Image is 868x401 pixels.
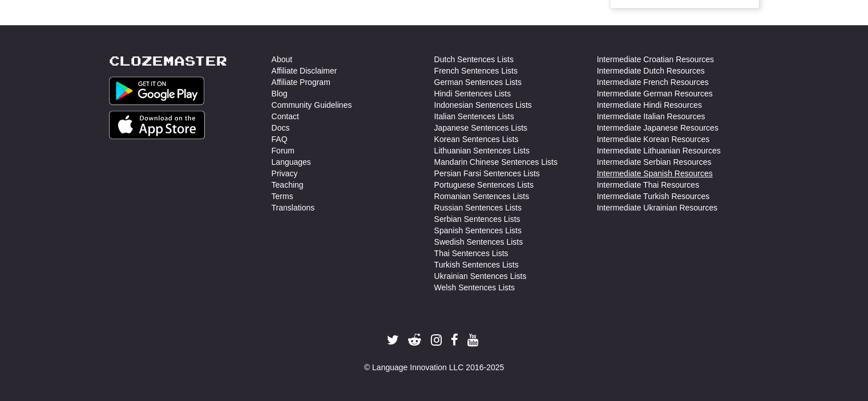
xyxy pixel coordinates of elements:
a: Intermediate Ukrainian Resources [597,202,718,213]
a: Ukrainian Sentences Lists [434,270,527,282]
a: Intermediate Lithuanian Resources [597,145,721,156]
a: Romanian Sentences Lists [434,191,530,202]
a: Lithuanian Sentences Lists [434,145,530,156]
a: About [272,54,293,65]
a: Korean Sentences Lists [434,133,519,145]
a: Intermediate Spanish Resources [597,168,713,179]
a: Intermediate Thai Resources [597,179,700,191]
a: Contact [272,111,299,122]
a: Intermediate German Resources [597,88,713,99]
a: Affiliate Program [272,76,330,88]
img: Get it on App Store [109,111,205,139]
a: Intermediate Italian Resources [597,111,705,122]
a: Mandarin Chinese Sentences Lists [434,156,558,168]
a: Turkish Sentences Lists [434,259,519,270]
a: Affiliate Disclaimer [272,65,337,76]
a: Thai Sentences Lists [434,248,508,259]
a: Blog [272,88,288,99]
a: Docs [272,122,290,133]
a: Persian Farsi Sentences Lists [434,168,540,179]
a: German Sentences Lists [434,76,522,88]
a: Spanish Sentences Lists [434,225,522,236]
a: FAQ [272,133,288,145]
a: Teaching [272,179,304,191]
a: Clozemaster [109,54,227,68]
a: Portuguese Sentences Lists [434,179,534,191]
a: Serbian Sentences Lists [434,213,520,225]
a: Intermediate Dutch Resources [597,65,705,76]
a: Italian Sentences Lists [434,111,514,122]
a: Languages [272,156,311,168]
a: Privacy [272,168,298,179]
a: Community Guidelines [272,99,352,111]
a: Russian Sentences Lists [434,202,522,213]
a: Translations [272,202,315,213]
a: Swedish Sentences Lists [434,236,523,248]
a: Intermediate Japanese Resources [597,122,718,133]
a: Terms [272,191,293,202]
a: French Sentences Lists [434,65,518,76]
a: Forum [272,145,294,156]
a: Intermediate French Resources [597,76,709,88]
a: Dutch Sentences Lists [434,54,514,65]
a: Intermediate Turkish Resources [597,191,710,202]
a: Hindi Sentences Lists [434,88,511,99]
a: Welsh Sentences Lists [434,282,515,293]
a: Intermediate Croatian Resources [597,54,714,65]
a: Intermediate Hindi Resources [597,99,702,111]
a: Japanese Sentences Lists [434,122,527,133]
a: Intermediate Serbian Resources [597,156,712,168]
a: Indonesian Sentences Lists [434,99,532,111]
a: Intermediate Korean Resources [597,133,710,145]
img: Get it on Google Play [109,76,205,105]
div: © Language Innovation LLC 2016-2025 [109,362,760,373]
